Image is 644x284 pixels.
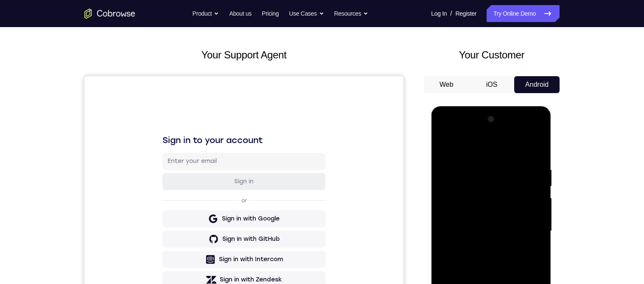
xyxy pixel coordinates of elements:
[143,219,204,225] a: Create a new account
[487,5,560,22] a: Try Online Demo
[134,179,199,187] div: Sign in with Intercom
[78,195,241,212] button: Sign in with Zendesk
[138,159,195,167] div: Sign in with GitHub
[137,138,195,147] div: Sign in with Google
[334,5,369,22] button: Resources
[78,175,241,192] button: Sign in with Intercom
[155,121,164,128] p: or
[193,5,219,22] button: Product
[78,134,241,151] button: Sign in with Google
[78,154,241,171] button: Sign in with GitHub
[78,219,241,226] p: Don't have an account?
[424,76,469,93] button: Web
[514,76,560,93] button: Android
[262,5,279,22] a: Pricing
[289,5,324,22] button: Use Cases
[431,5,447,22] a: Log In
[450,8,452,19] span: /
[456,5,476,22] a: Register
[84,47,403,63] h2: Your Support Agent
[84,8,135,19] a: Go to the home page
[229,5,251,22] a: About us
[135,199,198,208] div: Sign in with Zendesk
[424,47,560,63] h2: Your Customer
[469,76,515,93] button: iOS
